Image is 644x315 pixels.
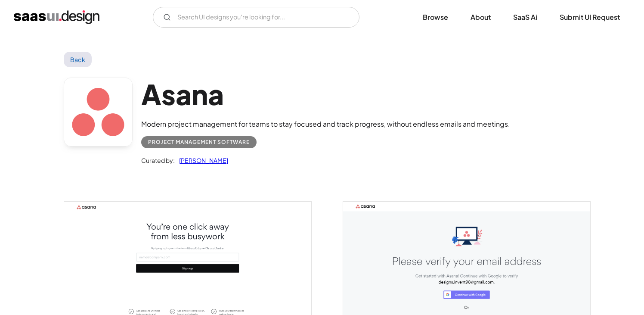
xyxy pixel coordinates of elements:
[460,8,501,27] a: About
[148,137,250,147] div: Project Management Software
[549,8,630,27] a: Submit UI Request
[153,7,359,28] input: Search UI designs you're looking for...
[14,10,99,24] a: home
[175,155,228,165] a: [PERSON_NAME]
[141,78,510,111] h1: Asana
[503,8,548,27] a: SaaS Ai
[64,52,92,67] a: Back
[412,8,458,27] a: Browse
[141,155,175,165] div: Curated by:
[141,119,510,129] div: Modern project management for teams to stay focused and track progress, without endless emails an...
[153,7,359,28] form: Email Form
